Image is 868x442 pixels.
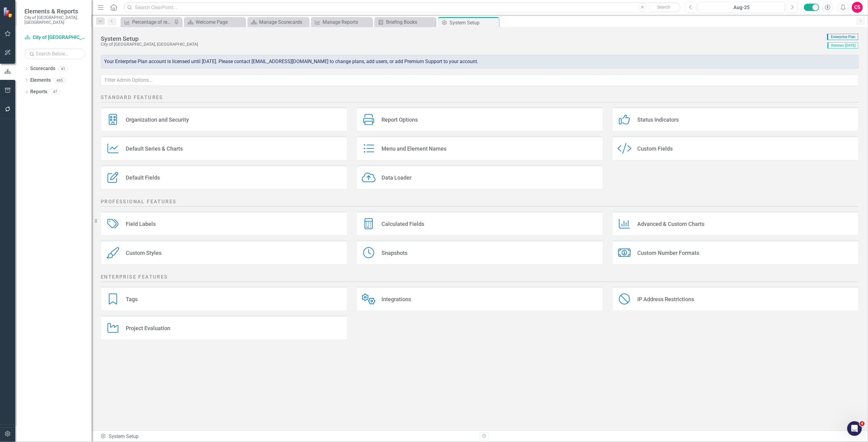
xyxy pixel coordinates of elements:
button: Aug-25 [698,2,785,13]
div: Advanced & Custom Charts [637,220,704,227]
small: City of [GEOGRAPHIC_DATA], [GEOGRAPHIC_DATA] [24,15,85,25]
div: Integrations [382,296,411,303]
div: Menu and Element Names [382,145,447,152]
a: City of [GEOGRAPHIC_DATA] [24,34,85,41]
div: 485 [54,78,66,83]
span: Elements & Reports [24,8,85,15]
div: Manage Scorecards [259,18,307,26]
div: 41 [58,66,68,71]
input: Search ClearPoint... [124,2,681,13]
div: System Setup [101,35,824,42]
div: Report Options [382,116,418,123]
div: Tags [126,296,138,303]
a: Manage Scorecards [249,18,307,26]
div: System Setup [100,433,475,440]
div: Welcome Page [196,18,244,26]
span: Enterprise Plan [827,34,858,40]
div: 47 [50,89,60,94]
div: Calculated Fields [382,220,424,227]
input: Filter Admin Options... [101,75,859,86]
a: Manage Reports [313,18,371,26]
div: Default Series & Charts [126,145,183,152]
h2: Enterprise Features [101,274,859,282]
div: Organization and Security [126,116,189,123]
span: 4 [860,421,865,426]
div: IP Address Restrictions [637,296,694,303]
a: Scorecards [30,65,55,72]
div: Custom Number Formats [637,249,699,256]
span: Renews [DATE] [827,42,858,48]
button: CS [852,2,863,13]
div: Your Enterprise Plan account is licensed until [DATE]. Please contact [EMAIL_ADDRESS][DOMAIN_NAME... [101,55,859,69]
h2: Standard Features [101,94,859,102]
div: Status Indicators [637,116,679,123]
a: Briefing Books [376,18,434,26]
div: Snapshots [382,249,407,256]
a: Reports [30,88,47,95]
a: Welcome Page [186,18,244,26]
div: City of [GEOGRAPHIC_DATA], [GEOGRAPHIC_DATA] [101,42,824,47]
div: Custom Fields [637,145,673,152]
div: Manage Reports [323,18,371,26]
div: Data Loader [382,174,411,181]
h2: Professional Features [101,198,859,207]
div: Percentage of registered lobbyists applications processed within 1 business day of receipt [132,18,172,26]
div: Project Evaluation [126,325,170,332]
input: Search Below... [24,48,85,59]
a: Percentage of registered lobbyists applications processed within 1 business day of receipt [122,18,172,26]
div: Field Labels [126,220,156,227]
div: Custom Styles [126,249,161,256]
span: Search [657,5,670,9]
iframe: Intercom live chat [847,421,862,436]
div: Briefing Books [386,18,434,26]
a: Elements [30,77,51,84]
div: System Setup [450,19,497,27]
button: Search [649,3,679,12]
img: ClearPoint Strategy [3,7,14,18]
div: Default Fields [126,174,160,181]
div: Aug-25 [700,4,783,11]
